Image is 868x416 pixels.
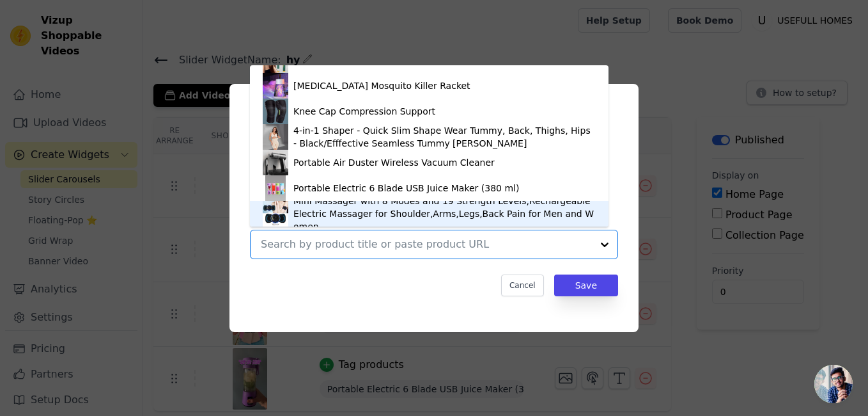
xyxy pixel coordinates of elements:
[814,365,853,403] a: Open chat
[501,275,544,296] button: Cancel
[293,124,596,150] div: 4-in-1 Shaper - Quick Slim Shape Wear Tummy, Back, Thighs, Hips - Black/Efffective Seamless Tummy...
[263,201,288,227] img: product thumbnail
[293,105,435,118] div: Knee Cap Compression Support
[263,99,288,124] img: product thumbnail
[293,182,519,195] div: Portable Electric 6 Blade USB Juice Maker (380 ml)
[263,124,288,150] img: product thumbnail
[293,195,596,233] div: Mini Massager with 8 Modes and 19 Strength Levels,Rechargeable Electric Massager for Shoulder,Arm...
[293,156,495,169] div: Portable Air Duster Wireless Vacuum Cleaner
[293,79,470,92] div: [MEDICAL_DATA] Mosquito Killer Racket
[263,150,288,175] img: product thumbnail
[263,175,288,201] img: product thumbnail
[261,237,592,252] input: Search by product title or paste product URL
[263,73,288,99] img: product thumbnail
[554,275,618,296] button: Save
